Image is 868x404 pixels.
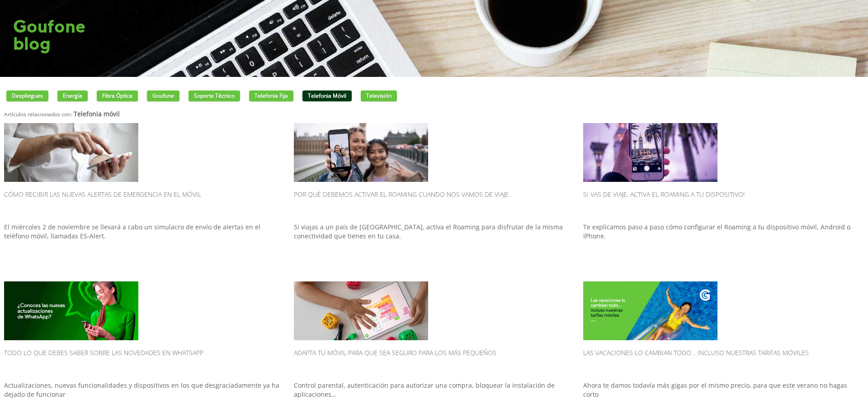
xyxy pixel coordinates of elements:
[4,123,138,182] img: ...
[57,90,88,101] a: Energía
[4,345,285,376] h2: Todo lo que debes saber sobre las novedades en WhatsApp
[4,223,285,268] p: El miércoles 2 de noviembre se llevará a cabo un simulacro de envío de alertas en el teléfono móv...
[294,223,575,268] p: Si viajas a un país de [GEOGRAPHIC_DATA], activa el Roaming para disfrutar de la misma conectivid...
[147,90,179,101] a: Goufone
[189,90,240,101] a: Soporte técnico
[302,90,352,101] a: Telefonia móvil
[4,281,138,340] img: ...
[583,123,864,268] a: Si vas de viaje, activa el Roaming a tu dispositivo! Te explicamos paso a paso cómo configurar el...
[294,345,575,376] h2: Adapta tu móvil para que sea seguro para los más pequeños
[74,109,120,118] strong: Telefonia móvil
[4,110,72,118] small: Artículos relacionados con:
[361,90,397,101] a: Televisión
[13,18,85,52] h1: Goufone blog
[583,123,717,182] img: ...
[294,281,428,340] img: ...
[583,345,864,376] h2: Las vacaciones lo cambian todo… incluso nuestras tarifas móviles
[97,90,138,101] a: Fibra óptica
[4,186,285,218] h2: Cómo recibir las nuevas alertas de emergencia en el móvil
[583,186,864,218] h2: Si vas de viaje, activa el Roaming a tu dispositivo!
[294,123,575,268] a: Por qué debemos activar el Roaming cuando nos vamos de viaje Si viajas a un país de [GEOGRAPHIC_D...
[249,90,293,101] a: Telefonia fija
[294,186,575,218] h2: Por qué debemos activar el Roaming cuando nos vamos de viaje
[583,281,717,340] img: ...
[6,90,48,101] a: Despliegues
[4,123,285,268] a: Cómo recibir las nuevas alertas de emergencia en el móvil El miércoles 2 de noviembre se llevará ...
[294,123,428,182] img: ...
[583,223,864,268] p: Te explicamos paso a paso cómo configurar el Roaming a tu dispositivo móvil, Android o IPhone.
